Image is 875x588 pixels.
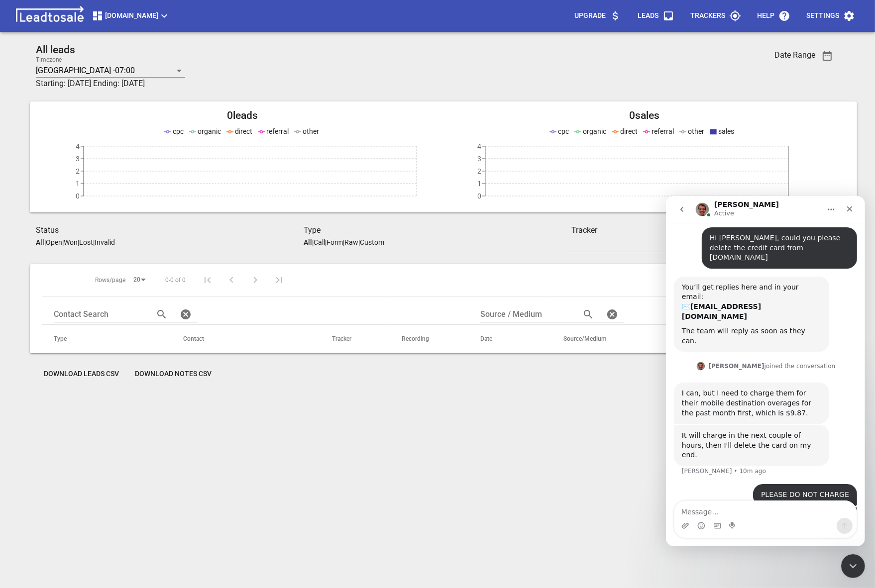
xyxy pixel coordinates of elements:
[76,180,80,188] tspan: 1
[806,11,839,21] p: Settings
[327,238,343,246] p: Form
[36,44,705,56] h2: All leads
[468,325,551,353] th: Date
[46,238,62,246] p: Open
[12,6,88,26] img: logo
[42,325,171,353] th: Type
[574,11,606,21] p: Upgrade
[688,127,705,135] span: other
[325,238,327,246] span: |
[135,369,212,379] span: Download Notes CSV
[477,180,481,188] tspan: 1
[312,238,314,246] span: |
[638,11,658,21] p: Leads
[76,155,80,163] tspan: 3
[314,238,325,246] p: Call
[477,155,481,163] tspan: 3
[344,238,358,246] p: Raw
[304,224,571,236] h3: Type
[36,224,304,236] h3: Status
[88,6,174,26] button: [DOMAIN_NAME]
[621,127,638,135] span: direct
[92,10,170,22] span: [DOMAIN_NAME]
[76,142,80,150] tspan: 4
[343,238,344,246] span: |
[36,65,135,76] p: [GEOGRAPHIC_DATA] -07:00
[95,276,125,285] span: Rows/page
[76,167,80,175] tspan: 2
[95,238,115,246] p: Invalid
[44,369,119,379] span: Download Leads CSV
[303,127,320,135] span: other
[390,325,469,353] th: Recording
[78,238,79,246] span: |
[477,142,481,150] tspan: 4
[719,127,735,135] span: sales
[358,238,360,246] span: |
[652,127,674,135] span: referral
[44,238,46,246] span: |
[583,127,607,135] span: organic
[551,325,684,353] th: Source/Medium
[666,196,865,546] iframe: Intercom live chat
[360,238,384,246] p: Custom
[571,224,772,236] h3: Tracker
[36,57,62,63] label: Timezone
[443,109,845,122] h2: 0 sales
[36,238,44,246] aside: All
[62,238,64,246] span: |
[93,238,95,246] span: |
[320,325,390,353] th: Tracker
[79,238,93,246] p: Lost
[165,276,186,285] span: 0-0 of 0
[690,11,725,21] p: Trackers
[841,554,865,578] iframe: Intercom live chat
[304,238,312,246] aside: All
[42,109,443,122] h2: 0 leads
[198,127,221,135] span: organic
[815,44,839,68] button: Date Range
[36,365,127,383] button: Download Leads CSV
[171,325,320,353] th: Contact
[129,273,149,287] div: 20
[127,365,219,383] button: Download Notes CSV
[235,127,253,135] span: direct
[173,127,184,135] span: cpc
[477,192,481,200] tspan: 0
[64,238,78,246] p: Won
[774,50,815,60] h3: Date Range
[558,127,569,135] span: cpc
[76,192,80,200] tspan: 0
[477,167,481,175] tspan: 2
